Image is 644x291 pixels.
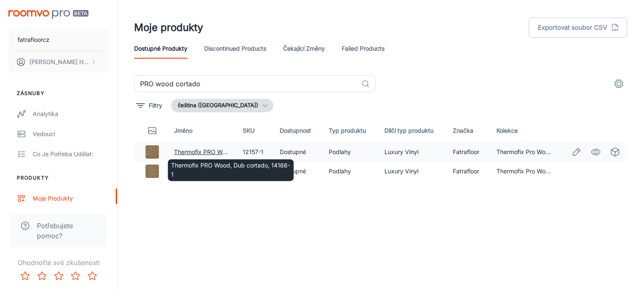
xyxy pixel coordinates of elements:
button: Rate 1 star [17,268,34,284]
button: Exportovat soubor CSV [529,18,627,38]
button: Rate 5 star [84,268,101,284]
svg: Thumbnail [147,126,157,136]
button: Rate 4 star [67,268,84,284]
button: filter [134,99,164,112]
div: Vedoucí [33,129,109,139]
td: Thermofix Pro Wood [490,142,558,162]
td: Fatrafloor [446,162,490,181]
a: Discontinued Products [204,39,266,59]
p: Ohodnoťte své zkušenosti [7,258,110,268]
div: Moje produkty [33,194,109,203]
th: Značka [446,119,490,142]
a: See in Virtual Samples [608,145,622,159]
td: Dostupné [273,142,322,162]
button: čeština ([GEOGRAPHIC_DATA]) [171,99,273,112]
th: Jméno [167,119,236,142]
td: 12157-1 [236,142,273,162]
a: See in Visualizer [589,145,603,159]
td: Luxury Vinyl [378,162,446,181]
td: Dostupné [273,162,322,181]
p: fatrafloorcz [18,35,49,44]
div: Analytika [33,109,109,118]
div: Co je potřeba udělat: [33,149,109,159]
th: SKU [236,119,273,142]
a: Thermofix PRO Wood, Dub cortado, 14166-1 [174,148,296,155]
h1: Moje produkty [134,20,203,35]
td: Luxury Vinyl [378,142,446,162]
button: [PERSON_NAME] Hrdina [8,51,109,73]
button: Rate 2 star [34,268,50,284]
p: [PERSON_NAME] Hrdina [29,57,88,67]
th: Dílčí typ produktu [378,119,446,142]
th: Dostupnost [273,119,322,142]
td: Thermofix Pro Wood [490,162,558,181]
th: Typ produktu [322,119,377,142]
p: Filtry [149,101,162,110]
button: settings [610,75,627,92]
button: fatrafloorcz [8,29,109,51]
input: Vyhledat [134,75,358,92]
a: Dostupné produkty [134,39,187,59]
th: Kolekce [490,119,558,142]
img: Roomvo PRO Beta [8,10,88,19]
td: Podlahy [322,142,377,162]
a: Čekající změny [283,39,325,59]
p: Thermofix PRO Wood, Dub cortado, 14166-1 [171,161,290,179]
td: Fatrafloor [446,142,490,162]
button: Rate 3 star [50,268,67,284]
td: Podlahy [322,162,377,181]
a: Failed Products [342,39,384,59]
a: Edit [569,145,584,159]
span: Potřebujete pomoc? [37,221,97,241]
